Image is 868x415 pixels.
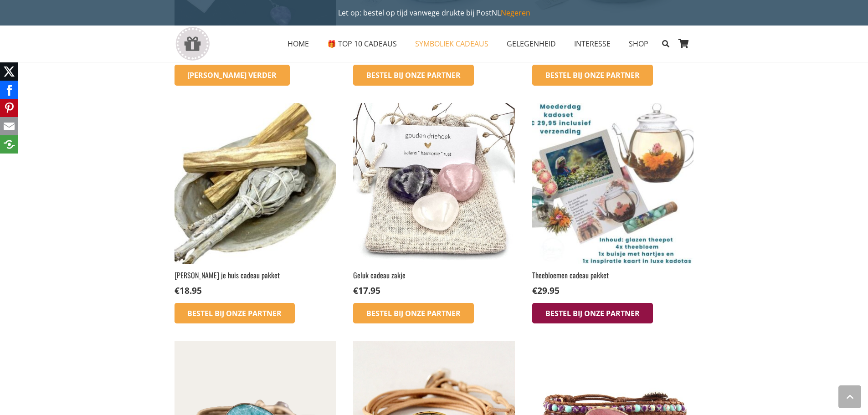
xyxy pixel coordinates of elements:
a: Zoeken [657,32,673,55]
span: € [532,284,537,297]
span: 🎁 TOP 10 CADEAUS [327,39,397,49]
a: [PERSON_NAME] je huis cadeau pakket €18.95 [175,103,336,297]
span: SYMBOLIEK CADEAUS [415,39,488,49]
a: 🎁 TOP 10 CADEAUS🎁 TOP 10 CADEAUS Menu [318,32,406,55]
a: Lees meer over “3 Theezeefjes met krachtstenen in hartvorm” [175,65,290,86]
span: GELEGENHEID [507,39,556,49]
bdi: 17.95 [353,284,380,297]
a: Bestel bij onze Partner [353,303,474,324]
a: SHOPSHOP Menu [620,32,657,55]
a: GELEGENHEIDGELEGENHEID Menu [498,32,565,55]
span: HOME [288,39,309,49]
a: Bestel bij onze Partner [532,65,653,86]
a: Theebloemen cadeau pakket €29.95 [532,103,693,297]
img: Thee cadeau pakket Moederdag 2025 kado: Theebloemen Theepot voor een verjaardag of als vriendinne... [532,103,693,264]
a: gift-box-icon-grey-inspirerendwinkelen [175,27,211,61]
img: Spiritueel Cadeau Reinig je Huis pakket - Met salie je huis van negatieve energie reinigen voor r... [175,103,336,264]
img: zakje geluk en liefde cadeau geven met kracht edelstenen in hartjesvorm met speciale en symbolisc... [353,103,514,264]
span: € [353,284,358,297]
h2: Geluk cadeau zakje [353,270,514,280]
a: SYMBOLIEK CADEAUSSYMBOLIEK CADEAUS Menu [406,32,498,55]
span: SHOP [629,39,648,49]
a: Bestel bij onze Partner [175,303,295,324]
a: Geluk cadeau zakje €17.95 [353,103,514,297]
a: Bestel bij onze Partner [353,65,474,86]
a: INTERESSEINTERESSE Menu [565,32,620,55]
bdi: 29.95 [532,284,560,297]
a: Bestel bij onze Partner [532,303,653,324]
span: INTERESSE [574,39,611,49]
a: HOMEHOME Menu [278,32,318,55]
h2: [PERSON_NAME] je huis cadeau pakket [175,270,336,280]
a: Winkelwagen [674,26,694,62]
a: Negeren [501,8,530,18]
a: Terug naar top [838,385,861,408]
h2: Theebloemen cadeau pakket [532,270,693,280]
span: € [175,284,180,297]
bdi: 18.95 [175,284,202,297]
